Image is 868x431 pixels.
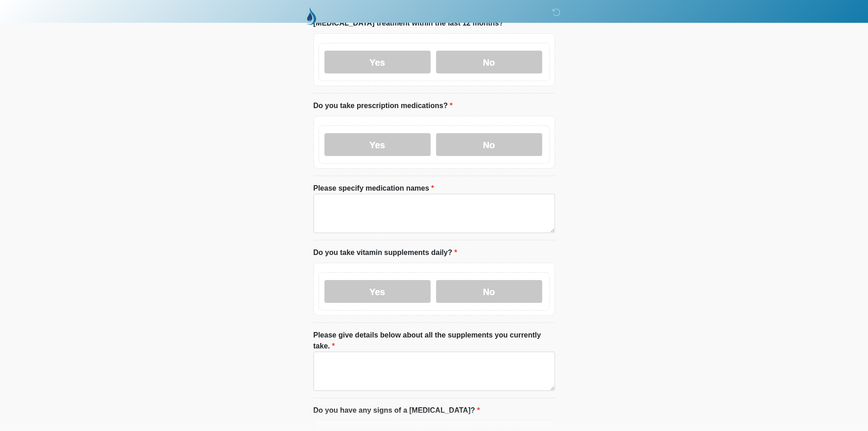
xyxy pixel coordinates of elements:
[436,280,542,303] label: No
[436,133,542,156] label: No
[313,183,434,194] label: Please specify medication names
[313,330,555,352] label: Please give details below about all the supplements you currently take.
[324,280,431,303] label: Yes
[313,247,457,258] label: Do you take vitamin supplements daily?
[304,7,317,25] img: Vivus Wellness Services Logo
[436,51,542,73] label: No
[324,51,431,73] label: Yes
[324,133,431,156] label: Yes
[313,100,453,111] label: Do you take prescription medications?
[313,405,480,416] label: Do you have any signs of a [MEDICAL_DATA]?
